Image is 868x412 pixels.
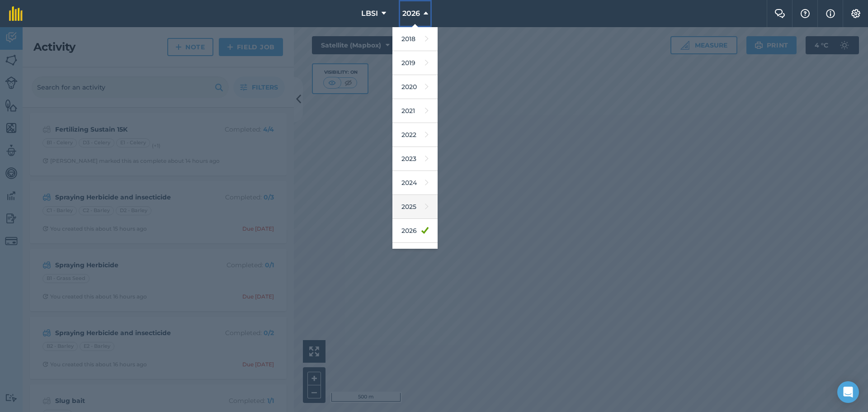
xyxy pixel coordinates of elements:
[392,75,438,99] a: 2020
[392,219,438,243] a: 2026
[392,171,438,195] a: 2024
[826,8,835,19] img: svg+xml;base64,PHN2ZyB4bWxucz0iaHR0cDovL3d3dy53My5vcmcvMjAwMC9zdmciIHdpZHRoPSIxNyIgaGVpZ2h0PSIxNy...
[774,9,785,18] img: Two speech bubbles overlapping with the left bubble in the forefront
[392,27,438,51] a: 2018
[392,51,438,75] a: 2019
[9,6,23,21] img: fieldmargin Logo
[850,9,861,18] img: A cog icon
[402,8,420,19] span: 2026
[392,147,438,171] a: 2023
[800,9,811,18] img: A question mark icon
[392,243,438,267] a: 2027
[392,99,438,123] a: 2021
[361,8,378,19] span: LBSI
[392,123,438,147] a: 2022
[837,381,859,403] div: Open Intercom Messenger
[392,195,438,219] a: 2025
